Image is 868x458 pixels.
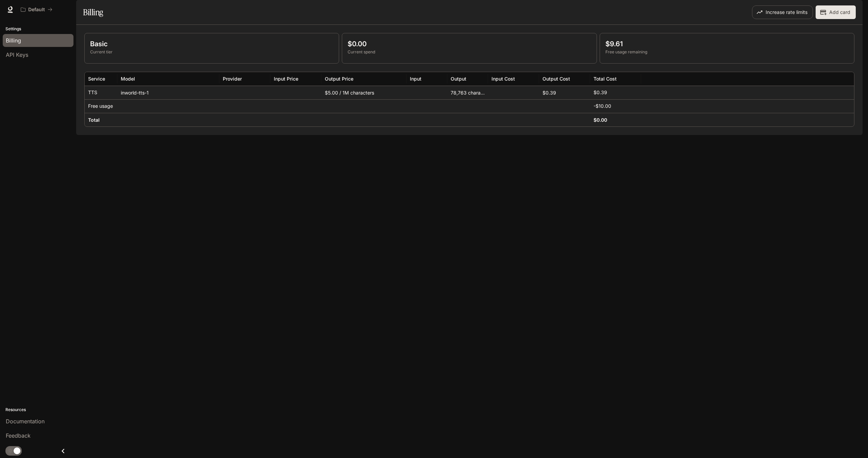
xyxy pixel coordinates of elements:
[325,76,353,82] div: Output Price
[447,86,488,99] div: 78,763 characters
[117,86,219,99] div: inworld-tts-1
[348,49,591,55] p: Current spend
[90,39,333,49] p: Basic
[88,103,113,109] p: Free usage
[491,76,515,82] div: Input Cost
[121,76,135,82] div: Model
[88,76,105,82] div: Service
[28,7,45,13] p: Default
[752,5,813,19] button: Increase rate limits
[90,49,333,55] p: Current tier
[348,39,591,49] p: $0.00
[605,49,849,55] p: Free usage remaining
[223,76,242,82] div: Provider
[594,89,607,96] p: $0.39
[539,86,590,99] div: $0.39
[605,39,849,49] p: $9.61
[816,5,856,19] button: Add card
[274,76,298,82] div: Input Price
[594,103,611,109] p: -$10.00
[594,117,607,123] h6: $0.00
[88,117,100,123] h6: Total
[321,86,406,99] div: $5.00 / 1M characters
[18,3,55,16] button: All workspaces
[594,76,617,82] div: Total Cost
[542,76,570,82] div: Output Cost
[410,76,421,82] div: Input
[88,89,97,96] p: TTS
[451,76,466,82] div: Output
[83,5,103,19] h1: Billing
